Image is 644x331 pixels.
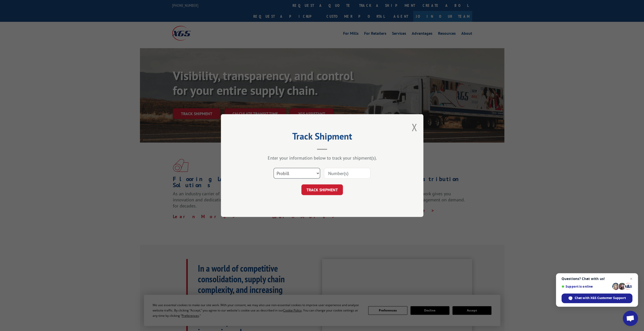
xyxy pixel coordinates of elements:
h2: Track Shipment [246,133,398,142]
span: Questions? Chat with us! [562,277,632,281]
input: Number(s) [324,168,370,179]
div: Enter your information below to track your shipment(s). [246,155,398,161]
div: Chat with XGS Customer Support [562,293,632,303]
div: Open chat [623,311,638,326]
span: Chat with XGS Customer Support [575,296,626,300]
button: Close modal [411,120,417,134]
span: Close chat [628,276,634,282]
span: Support is online [562,285,610,288]
button: TRACK SHIPMENT [301,184,343,195]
